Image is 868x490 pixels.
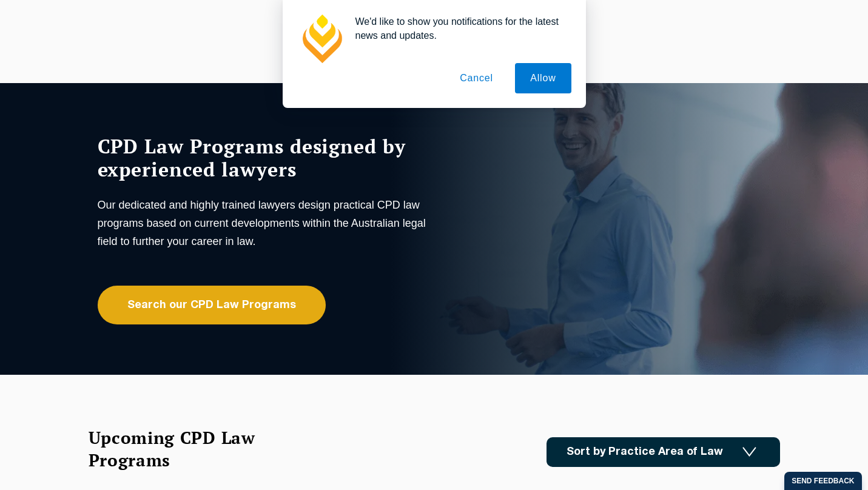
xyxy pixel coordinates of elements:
[89,426,286,471] h2: Upcoming CPD Law Programs
[98,135,431,181] h1: CPD Law Programs designed by experienced lawyers
[515,63,571,93] button: Allow
[297,15,346,63] img: notification icon
[445,63,508,93] button: Cancel
[346,15,571,42] div: We'd like to show you notifications for the latest news and updates.
[98,286,326,324] a: Search our CPD Law Programs
[547,437,780,467] a: Sort by Practice Area of Law
[98,196,431,250] p: Our dedicated and highly trained lawyers design practical CPD law programs based on current devel...
[742,447,756,457] img: Icon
